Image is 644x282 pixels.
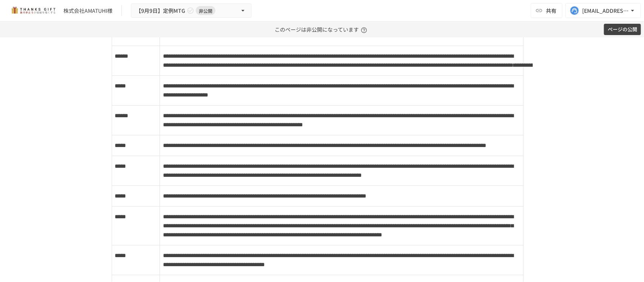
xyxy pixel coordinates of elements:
button: 共有 [531,3,563,18]
div: 株式会社AMATUHI様 [63,7,112,15]
p: このページは非公開になっています [275,21,369,37]
button: 【9月9日】定例MTG非公開 [131,3,252,18]
button: ページの公開 [604,24,641,35]
img: mMP1OxWUAhQbsRWCurg7vIHe5HqDpP7qZo7fRoNLXQh [9,5,57,17]
span: 非公開 [196,7,215,15]
span: 共有 [546,6,556,15]
button: [EMAIL_ADDRESS][DOMAIN_NAME] [566,3,641,18]
div: [EMAIL_ADDRESS][DOMAIN_NAME] [582,6,629,15]
span: 【9月9日】定例MTG [136,6,185,15]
